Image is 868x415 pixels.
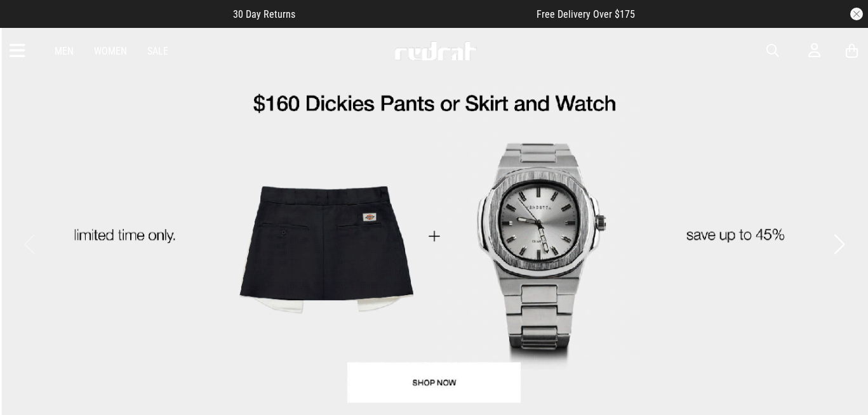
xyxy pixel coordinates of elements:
button: Next slide [831,230,848,258]
a: Women [94,45,127,57]
a: Men [55,45,74,57]
button: Previous slide [20,230,37,258]
span: 30 Day Returns [233,8,295,20]
img: Redrat logo [394,41,477,60]
span: Free Delivery Over $175 [537,8,635,20]
a: Sale [147,45,168,57]
iframe: Customer reviews powered by Trustpilot [321,8,511,20]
